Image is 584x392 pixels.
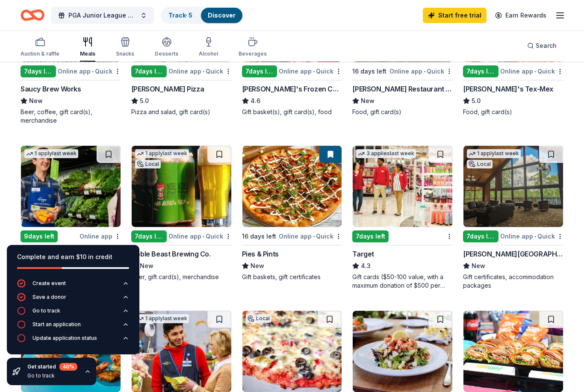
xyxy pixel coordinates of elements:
button: Beverages [239,33,267,62]
div: 7 days left [21,65,56,77]
span: • [203,233,204,240]
button: Desserts [155,33,178,62]
div: Go to track [27,372,77,379]
div: Local [467,160,493,168]
div: Online app [80,231,121,242]
div: Snacks [116,50,134,57]
span: New [140,261,153,271]
span: Search [536,41,557,51]
div: Complete and earn $10 in credit [17,252,129,262]
span: • [313,233,315,240]
div: Noble Beast Brewing Co. [131,249,211,259]
button: Track· 5Discover [161,7,243,24]
span: • [203,68,204,75]
div: Gift basket(s), gift card(s), food [242,108,342,116]
a: Start free trial [423,8,487,23]
div: 7 days left [463,65,498,77]
button: Start an application [17,320,129,334]
div: Food, gift card(s) [352,108,453,116]
div: [PERSON_NAME]'s Tex-Mex [463,84,553,94]
span: 4.3 [361,261,371,271]
img: Image for Pies & Pints [242,146,342,227]
button: PGA Junior League Regional Championship [51,7,154,24]
div: Online app Quick [58,66,121,77]
span: • [424,68,425,75]
div: Start an application [32,321,81,328]
div: Alcohol [199,50,218,57]
a: Image for Burr Oak Lodge1 applylast weekLocal7days leftOnline app•Quick[PERSON_NAME][GEOGRAPHIC_D... [463,145,563,290]
div: Gift certificates, accommodation packages [463,273,563,290]
div: Online app Quick [500,231,563,242]
div: Get started [27,363,77,371]
div: 1 apply last week [135,149,189,158]
div: Beverages [239,50,267,57]
span: 5.0 [140,96,149,106]
div: 1 apply last week [467,149,521,158]
div: Gift baskets, gift certificates [242,273,342,281]
div: Save a donor [32,294,66,301]
div: 1 apply last week [135,314,189,323]
button: Meals [80,33,95,62]
span: • [534,68,536,75]
button: Go to track [17,307,129,320]
div: 16 days left [352,66,386,77]
span: 4.6 [251,96,260,106]
div: [PERSON_NAME] Restaurant Group [352,84,453,94]
img: Image for Cameron Mitchell Restaurants [353,311,452,392]
div: Beer, gift card(s), merchandise [131,273,232,281]
div: 40 % [59,363,77,371]
div: Online app Quick [168,231,232,242]
div: Online app Quick [279,66,342,77]
a: Earn Rewards [490,8,552,23]
div: 9 days left [21,230,58,242]
a: Home [21,5,44,25]
img: Image for Noble Beast Brewing Co. [132,146,231,227]
span: New [361,96,375,106]
a: Image for Target3 applieslast week7days leftTarget4.3Gift cards ($50-100 value, with a maximum do... [352,145,453,290]
div: Online app Quick [500,66,563,77]
a: Discover [208,12,236,19]
div: 7 days left [463,230,498,242]
button: Snacks [116,33,134,62]
button: Update application status [17,334,129,348]
span: 5.0 [472,96,481,106]
img: Image for Subway [463,311,563,392]
div: Pizza and salad, gift card(s) [131,108,232,116]
div: Online app Quick [389,66,453,77]
div: Desserts [155,50,178,57]
span: • [92,68,94,75]
div: 7 days left [131,65,167,77]
div: Meals [80,50,95,57]
a: Track· 5 [168,12,192,19]
button: Auction & raffle [21,33,59,62]
span: PGA Junior League Regional Championship [68,10,137,21]
a: Image for Noble Beast Brewing Co.1 applylast weekLocal7days leftOnline app•QuickNoble Beast Brewi... [131,145,232,281]
div: 3 applies last week [356,149,416,158]
span: New [251,261,264,271]
div: Gift cards ($50-100 value, with a maximum donation of $500 per year) [352,273,453,290]
div: Create event [32,280,66,287]
div: Update application status [32,335,97,342]
div: 16 days left [242,231,276,242]
button: Save a donor [17,293,129,307]
div: Beer, coffee, gift card(s), merchandise [21,108,121,125]
div: Target [352,249,374,259]
img: Image for Walmart [132,311,231,392]
a: Image for Kroger1 applylast week9days leftOnline appKroger3.0Foundation grant, cash donations, sp... [21,145,121,290]
a: Image for Pies & Pints16 days leftOnline app•QuickPies & PintsNewGift baskets, gift certificates [242,145,342,281]
button: Create event [17,279,129,293]
span: New [472,261,485,271]
img: Image for Kroger [21,146,121,227]
div: Local [246,314,271,323]
img: Image for Target [353,146,452,227]
div: Auction & raffle [21,50,59,57]
img: Image for Cassanos Pizza King [242,311,342,392]
div: Go to track [32,307,60,314]
img: Image for Burr Oak Lodge [463,146,563,227]
div: [PERSON_NAME][GEOGRAPHIC_DATA] [463,249,563,259]
div: 7 days left [242,65,277,77]
div: Saucy Brew Works [21,84,81,94]
div: 7 days left [352,230,389,242]
span: • [534,233,536,240]
div: Local [135,160,161,168]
